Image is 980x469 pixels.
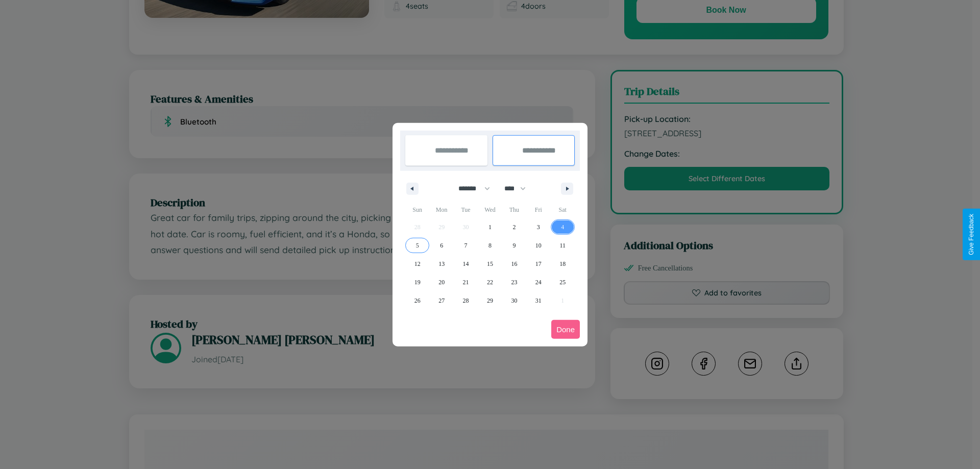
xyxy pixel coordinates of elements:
span: 8 [488,236,492,255]
span: Wed [478,202,502,218]
button: 9 [502,236,526,255]
span: 1 [488,218,492,236]
span: 3 [537,218,540,236]
span: 10 [535,236,542,255]
span: 21 [463,273,469,291]
span: 23 [511,273,517,291]
span: 12 [414,255,421,273]
button: 27 [429,291,453,310]
button: 30 [502,291,526,310]
span: 16 [511,255,517,273]
span: 7 [464,236,468,255]
span: 29 [487,291,493,310]
button: 20 [429,273,453,291]
button: 29 [478,291,502,310]
button: 5 [405,236,429,255]
button: 28 [454,291,478,310]
span: 17 [535,255,542,273]
span: 26 [414,291,421,310]
span: 15 [487,255,493,273]
span: 5 [416,236,419,255]
button: 26 [405,291,429,310]
button: 25 [551,273,575,291]
button: 31 [526,291,550,310]
span: 28 [463,291,469,310]
span: 25 [559,273,566,291]
button: 22 [478,273,502,291]
span: 24 [535,273,542,291]
button: 13 [429,255,453,273]
span: 4 [561,218,564,236]
button: 7 [454,236,478,255]
span: 30 [511,291,517,310]
button: 21 [454,273,478,291]
button: 14 [454,255,478,273]
span: 14 [463,255,469,273]
span: 11 [559,236,566,255]
button: 16 [502,255,526,273]
button: 23 [502,273,526,291]
button: 15 [478,255,502,273]
button: 11 [551,236,575,255]
span: 27 [438,291,445,310]
button: 6 [429,236,453,255]
button: 10 [526,236,550,255]
span: Sun [405,202,429,218]
span: 6 [440,236,443,255]
span: 31 [535,291,542,310]
button: 19 [405,273,429,291]
span: 2 [512,218,516,236]
span: Sat [551,202,575,218]
div: Give Feedback [968,214,975,255]
span: Mon [429,202,453,218]
button: 3 [526,218,550,236]
span: 20 [438,273,445,291]
button: 1 [478,218,502,236]
button: 17 [526,255,550,273]
button: Done [551,320,580,339]
button: 2 [502,218,526,236]
span: Tue [454,202,478,218]
button: 18 [551,255,575,273]
span: Thu [502,202,526,218]
button: 4 [551,218,575,236]
span: 9 [512,236,516,255]
span: Fri [526,202,550,218]
span: 13 [438,255,445,273]
button: 24 [526,273,550,291]
span: 18 [559,255,566,273]
span: 22 [487,273,493,291]
button: 12 [405,255,429,273]
span: 19 [414,273,421,291]
button: 8 [478,236,502,255]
